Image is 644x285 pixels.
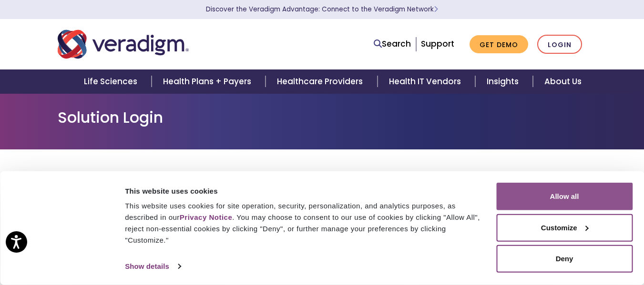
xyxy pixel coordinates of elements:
div: This website uses cookies [125,185,485,197]
a: About Us [533,69,593,94]
h1: Solution Login [58,108,587,127]
a: Healthcare Providers [266,69,377,94]
a: Insights [475,69,533,94]
button: Customize [496,214,633,241]
a: Health Plans + Payers [152,69,266,94]
button: Allow all [496,183,633,210]
span: Learn More [434,5,438,14]
a: Life Sciences [72,69,152,94]
a: Show details [125,259,180,274]
a: Health IT Vendors [378,69,475,94]
a: Discover the Veradigm Advantage: Connect to the Veradigm NetworkLearn More [206,5,438,14]
iframe: Drift Chat Widget [461,216,633,274]
a: Login [537,35,582,54]
a: Search [374,38,411,50]
a: Privacy Notice [180,213,232,221]
div: This website uses cookies for site operation, security, personalization, and analytics purposes, ... [125,200,485,246]
a: Support [421,38,454,49]
img: Veradigm logo [58,29,189,60]
a: Get Demo [470,35,528,54]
